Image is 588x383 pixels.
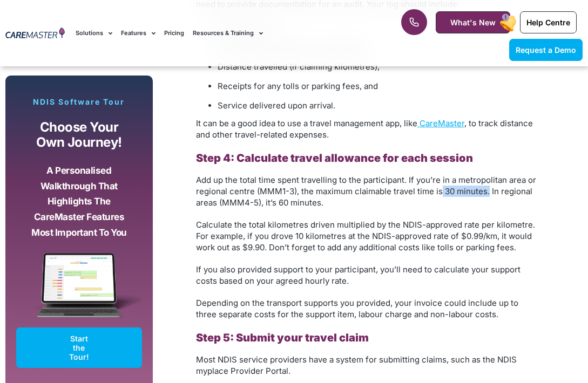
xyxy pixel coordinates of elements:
span: Add up the total time spent travelling to the participant. If you’re in a metropolitan area or re... [196,175,536,208]
span: Calculate the total kilometres driven multiplied by the NDIS-approved rate per kilometre. For exa... [196,220,535,252]
span: Start the Tour! [66,334,92,361]
a: Solutions [76,15,112,51]
span: , to track distance and other travel-related expenses. [196,118,533,140]
p: NDIS Software Tour [16,97,142,107]
span: Service delivered upon arrival. [218,100,335,111]
span: Request a Demo [516,45,576,54]
span: Depending on the transport supports you provided, your invoice could include up to three separate... [196,298,518,319]
span: If you also provided support to your participant, you’ll need to calculate your support costs bas... [196,264,521,286]
img: CareMaster Logo [5,27,65,40]
a: CareMaster [417,118,464,128]
span: Receipts for any tolls or parking fees, and [218,81,378,91]
span: It can be a good idea to use a travel management app, like [196,118,417,128]
p: Choose your own journey! [24,120,134,151]
nav: Menu [76,15,375,51]
span: Most NDIS service providers have a system for submitting claims, such as the NDIS myplace Provide... [196,354,517,376]
b: Step 4: Calculate travel allowance for each session [196,152,473,165]
a: Resources & Training [193,15,263,51]
p: A personalised walkthrough that highlights the CareMaster features most important to you [24,163,134,240]
span: Help Centre [526,18,570,27]
a: Features [121,15,156,51]
a: What's New [436,11,510,33]
span: What's New [450,18,496,27]
b: Step 5: Submit your travel claim [196,331,369,344]
a: Pricing [164,15,184,51]
a: Start the Tour! [16,327,142,368]
a: Request a Demo [509,39,583,61]
img: CareMaster Software Mockup on Screen [16,253,142,328]
span: CareMaster [420,118,464,128]
span: Distance travelled (if claiming kilometres), [218,61,380,72]
a: Help Centre [520,11,577,33]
